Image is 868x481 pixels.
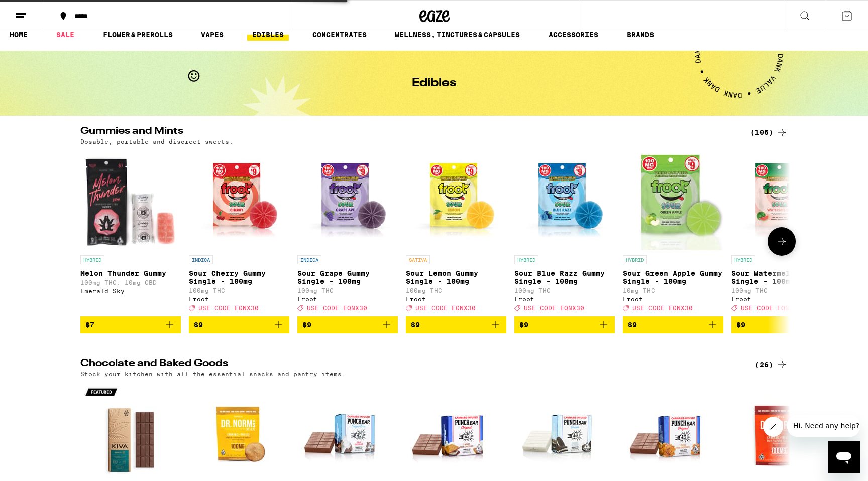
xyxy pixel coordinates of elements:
a: Open page for Sour Cherry Gummy Single - 100mg from Froot [189,150,289,316]
p: 10mg THC [623,287,723,294]
a: (26) [755,358,788,371]
img: Froot - Sour Lemon Gummy Single - 100mg [406,150,506,250]
span: USE CODE EQNX30 [741,305,801,311]
img: Froot - Sour Blue Razz Gummy Single - 100mg [514,150,615,250]
p: Sour Lemon Gummy Single - 100mg [406,269,506,285]
p: 100mg THC [297,287,398,294]
p: Sour Green Apple Gummy Single - 100mg [623,269,723,285]
span: $9 [411,321,420,329]
a: VAPES [196,29,229,41]
p: Sour Watermelon Gummy Single - 100mg [731,269,832,285]
p: Sour Blue Razz Gummy Single - 100mg [514,269,615,285]
iframe: Message from company [787,415,860,437]
a: ACCESSORIES [544,29,603,41]
span: $9 [302,321,311,329]
div: Froot [189,296,289,302]
p: 100mg THC [406,287,506,294]
span: $9 [736,321,745,329]
span: $9 [194,321,203,329]
img: Froot - Sour Grape Gummy Single - 100mg [297,150,398,250]
a: CONCENTRATES [307,29,372,41]
button: Add to bag [623,316,723,333]
a: Open page for Sour Watermelon Gummy Single - 100mg from Froot [731,150,832,316]
div: Froot [514,296,615,302]
a: EDIBLES [247,29,289,41]
span: USE CODE EQNX30 [524,305,584,311]
p: Sour Cherry Gummy Single - 100mg [189,269,289,285]
p: 100mg THC [514,287,615,294]
span: USE CODE EQNX30 [415,305,476,311]
a: (106) [750,126,788,138]
p: HYBRID [80,255,104,264]
iframe: Button to launch messaging window [828,441,860,473]
h1: Edibles [412,77,456,89]
p: INDICA [297,255,321,264]
div: Froot [731,296,832,302]
div: Froot [406,296,506,302]
a: WELLNESS, TINCTURES & CAPSULES [390,29,525,41]
h2: Chocolate and Baked Goods [80,358,738,371]
span: $7 [85,321,94,329]
a: Open page for Sour Lemon Gummy Single - 100mg from Froot [406,150,506,316]
a: HOME [5,29,33,41]
a: Open page for Melon Thunder Gummy from Emerald Sky [80,150,181,316]
a: Open page for Sour Blue Razz Gummy Single - 100mg from Froot [514,150,615,316]
p: Dosable, portable and discreet sweets. [80,138,233,145]
p: Sour Grape Gummy Single - 100mg [297,269,398,285]
p: 100mg THC [731,287,832,294]
button: Add to bag [80,316,181,333]
a: FLOWER & PREROLLS [98,29,178,41]
p: 100mg THC: 10mg CBD [80,279,181,286]
button: Add to bag [406,316,506,333]
span: USE CODE EQNX30 [307,305,367,311]
a: BRANDS [622,29,659,41]
button: Add to bag [731,316,832,333]
span: USE CODE EQNX30 [632,305,693,311]
span: USE CODE EQNX30 [198,305,259,311]
a: Open page for Sour Green Apple Gummy Single - 100mg from Froot [623,150,723,316]
h2: Gummies and Mints [80,126,738,138]
button: Add to bag [514,316,615,333]
img: Froot - Sour Watermelon Gummy Single - 100mg [731,150,832,250]
img: Froot - Sour Cherry Gummy Single - 100mg [189,150,289,250]
p: 100mg THC [189,287,289,294]
img: Emerald Sky - Melon Thunder Gummy [80,150,181,250]
p: Melon Thunder Gummy [80,269,181,277]
div: Froot [623,296,723,302]
span: $9 [628,321,637,329]
button: Add to bag [297,316,398,333]
div: Froot [297,296,398,302]
p: HYBRID [514,255,538,264]
a: SALE [51,29,79,41]
p: HYBRID [731,255,755,264]
div: Emerald Sky [80,288,181,294]
p: SATIVA [406,255,430,264]
button: Add to bag [189,316,289,333]
a: Open page for Sour Grape Gummy Single - 100mg from Froot [297,150,398,316]
iframe: Close message [763,417,783,437]
span: $9 [519,321,528,329]
p: HYBRID [623,255,647,264]
img: Froot - Sour Green Apple Gummy Single - 100mg [623,150,723,250]
p: Stock your kitchen with all the essential snacks and pantry items. [80,371,346,377]
p: INDICA [189,255,213,264]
